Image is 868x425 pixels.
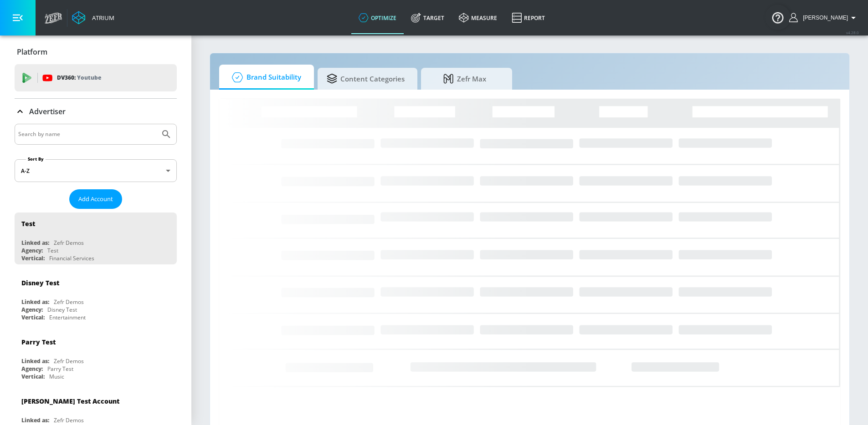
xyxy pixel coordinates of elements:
div: TestLinked as:Zefr DemosAgency:TestVertical:Financial Services [15,212,177,264]
div: Zefr Demos [54,239,84,247]
span: login as: sarah.ly@zefr.com [799,15,848,21]
span: Zefr Max [430,68,499,90]
div: Test [47,247,58,254]
div: Disney TestLinked as:Zefr DemosAgency:Disney TestVertical:Entertainment [15,272,177,324]
div: DV360: Youtube [15,64,177,91]
p: Advertiser [29,106,66,116]
div: Zefr Demos [54,416,84,424]
span: v 4.28.0 [846,30,859,35]
div: Zefr Demos [54,357,84,365]
div: Music [49,373,64,380]
div: Parry Test [47,365,73,373]
button: Open Resource Center [765,5,791,30]
div: Vertical: [21,314,45,321]
div: Linked as: [21,239,49,247]
div: Disney Test [47,306,77,314]
div: Platform [15,39,177,65]
p: Youtube [77,73,101,82]
label: Sort By [26,156,46,162]
p: Platform [17,47,47,57]
div: Agency: [21,365,43,373]
div: Agency: [21,247,43,254]
div: Agency: [21,306,43,314]
a: Atrium [72,11,114,25]
div: Linked as: [21,416,49,424]
span: Content Categories [327,68,405,90]
div: Vertical: [21,254,45,262]
div: Disney Test [21,278,59,287]
div: Zefr Demos [54,298,84,306]
a: Target [404,1,452,34]
div: Linked as: [21,357,49,365]
div: Parry TestLinked as:Zefr DemosAgency:Parry TestVertical:Music [15,331,177,383]
a: measure [452,1,504,34]
span: Brand Suitability [228,66,301,88]
div: Vertical: [21,373,45,380]
div: [PERSON_NAME] Test Account [21,397,119,405]
div: Financial Services [49,254,94,262]
div: Test [21,219,35,228]
input: Search by name [18,128,156,140]
a: optimize [351,1,404,34]
a: Report [504,1,552,34]
p: DV360: [57,73,101,83]
button: Add Account [69,189,122,209]
div: Linked as: [21,298,49,306]
div: Entertainment [49,314,86,321]
div: Advertiser [15,99,177,124]
div: Parry Test [21,338,56,346]
div: A-Z [15,159,177,182]
span: Add Account [78,194,113,204]
button: [PERSON_NAME] [789,12,859,23]
div: Atrium [88,14,114,22]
